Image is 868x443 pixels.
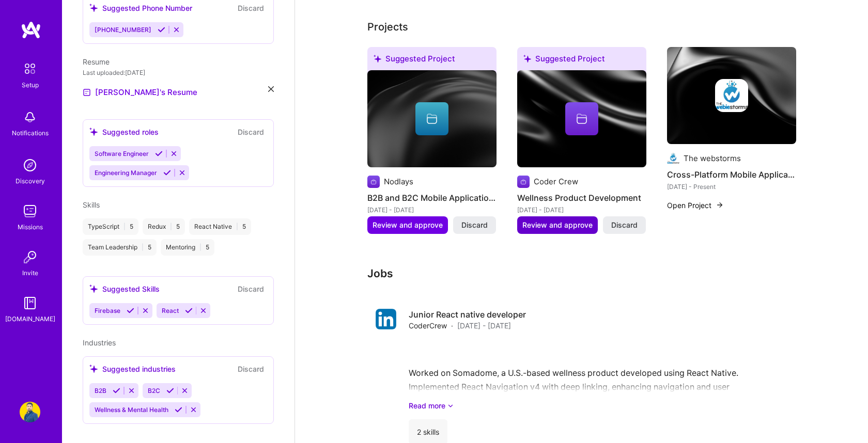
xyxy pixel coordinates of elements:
div: [DATE] - [DATE] [517,204,646,215]
span: [PHONE_NUMBER] [95,26,151,34]
div: Missions [18,221,43,232]
div: Notifications [12,128,49,138]
span: Resume [83,57,110,66]
button: Discard [235,283,267,295]
span: Engineering Manager [95,169,157,177]
span: Firebase [95,307,120,314]
button: Review and approve [517,216,598,234]
div: Suggested roles [89,126,159,137]
img: Company logo [376,309,396,329]
div: TypeScript 5 [83,218,138,235]
i: Accept [127,307,134,314]
span: React [162,307,179,314]
div: Nodlays [384,176,413,187]
div: [DATE] - Present [667,181,796,192]
button: Discard [235,126,267,138]
i: Reject [170,150,178,157]
span: | [199,243,202,251]
i: Reject [142,307,149,314]
h3: Jobs [367,267,796,280]
i: Accept [158,26,165,34]
div: Mentoring 5 [161,239,214,256]
div: Setup [22,80,39,90]
img: discovery [20,155,40,176]
img: guide book [20,293,40,313]
img: Company logo [667,152,679,165]
div: Add projects you've worked on [367,19,408,35]
i: Accept [166,387,174,394]
span: · [451,320,453,331]
span: Software Engineer [95,150,149,157]
i: Reject [128,387,135,394]
button: Discard [235,363,267,375]
span: Wellness & Mental Health [95,406,168,414]
i: Accept [175,406,182,414]
img: cover [367,70,497,167]
h4: B2B and B2C Mobile Application Development [367,191,497,204]
i: icon SuggestedTeams [89,365,98,373]
img: arrow-right [716,201,724,209]
div: Projects [367,19,408,35]
h4: Junior React native developer [409,309,526,320]
i: Reject [199,307,207,314]
span: | [123,223,126,231]
div: Invite [22,267,38,278]
div: Coder Crew [534,176,578,187]
img: User Avatar [20,402,40,422]
span: B2B [95,387,106,394]
i: icon SuggestedTeams [89,128,98,136]
h4: Wellness Product Development [517,191,646,204]
span: Industries [83,338,116,347]
div: Suggested Phone Number [89,3,192,13]
span: B2C [148,387,160,394]
img: logo [21,21,41,39]
span: CoderCrew [409,320,447,331]
img: Company logo [517,176,530,188]
i: icon Close [268,86,274,92]
button: Discard [603,216,646,234]
div: Suggested industries [89,363,176,374]
div: Suggested Project [367,47,497,74]
div: Team Leadership 5 [83,239,157,256]
button: Open Project [667,200,724,211]
span: | [170,223,172,231]
i: Accept [113,387,120,394]
span: Review and approve [522,220,593,230]
button: Discard [235,2,267,14]
span: Discard [461,220,488,230]
i: icon SuggestedTeams [374,55,381,62]
a: User Avatar [17,402,43,422]
div: Last uploaded: [DATE] [83,67,274,78]
div: [DATE] - [DATE] [367,204,497,215]
span: | [142,243,144,251]
a: [PERSON_NAME]'s Resume [83,86,197,99]
button: Discard [453,216,496,234]
h4: Cross-Platform Mobile Application Leadership [667,168,796,181]
i: icon ArrowDownSecondaryDark [447,400,454,411]
i: Accept [155,150,163,157]
img: cover [517,70,646,167]
i: Reject [173,26,180,34]
span: [DATE] - [DATE] [457,320,511,331]
div: Suggested Skills [89,283,160,294]
i: Reject [190,406,197,414]
img: setup [19,58,41,80]
img: Company logo [367,176,380,188]
img: Invite [20,247,40,267]
div: React Native 5 [189,218,251,235]
div: Redux 5 [143,218,185,235]
i: icon SuggestedTeams [89,284,98,293]
img: Company logo [715,79,748,112]
button: Review and approve [367,216,448,234]
img: teamwork [20,201,40,221]
i: Accept [185,307,193,314]
i: Reject [178,169,186,177]
i: Accept [163,169,171,177]
div: Discovery [16,176,45,186]
span: Skills [83,200,100,209]
img: Resume [83,88,91,97]
div: Suggested Project [517,47,646,74]
img: cover [667,47,796,144]
div: The webstorms [684,153,741,164]
span: Discard [611,220,638,230]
